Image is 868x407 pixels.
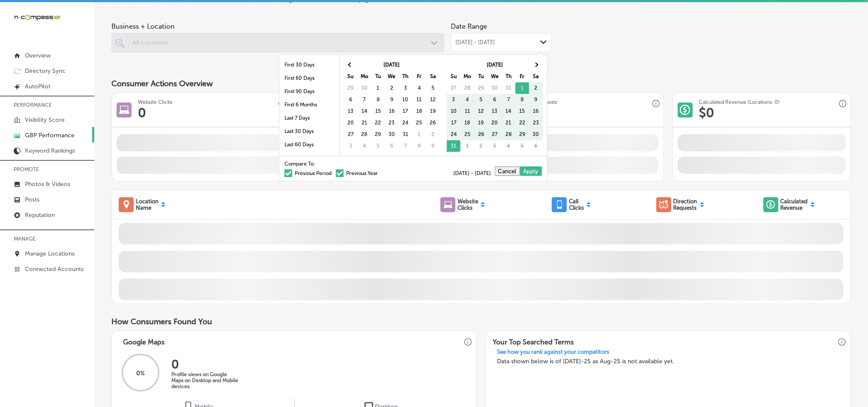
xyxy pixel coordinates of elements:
[279,85,339,98] li: First 90 Days
[529,94,543,106] td: 9
[529,82,543,94] td: 2
[447,71,461,82] th: Su
[461,129,474,140] td: 25
[515,117,529,129] td: 22
[371,117,385,129] td: 22
[25,147,75,154] p: Keyword Rankings
[426,140,440,152] td: 9
[344,140,357,152] td: 3
[474,140,488,152] td: 2
[357,82,371,94] td: 30
[385,117,398,129] td: 23
[502,82,515,94] td: 31
[25,116,65,124] p: Visibility Score
[279,72,339,85] li: First 60 Days
[371,94,385,106] td: 8
[502,117,515,129] td: 21
[138,99,172,105] h3: Website Clicks
[495,166,520,176] button: Cancel
[371,106,385,117] td: 15
[474,106,488,117] td: 12
[357,59,426,71] th: [DATE]
[371,140,385,152] td: 5
[454,171,495,176] span: [DATE] - [DATE]
[515,129,529,140] td: 29
[515,94,529,106] td: 8
[25,132,75,139] p: GBP Performance
[279,58,339,72] li: First 30 Days
[25,211,55,219] p: Reputation
[111,317,212,326] span: How Consumers Found You
[357,129,371,140] td: 28
[171,371,240,389] p: Profile views on Google Maps on Desktop and Mobile devices.
[502,106,515,117] td: 14
[412,94,426,106] td: 11
[412,71,426,82] th: Fr
[456,39,495,46] span: [DATE] - [DATE]
[781,198,808,211] p: Calculated Revenue
[371,129,385,140] td: 29
[136,198,159,211] p: Location Name
[529,71,543,82] th: Sa
[279,138,339,151] li: Last 60 Days
[447,140,461,152] td: 31
[515,140,529,152] td: 5
[461,82,474,94] td: 28
[461,71,474,82] th: Mo
[426,94,440,106] td: 12
[171,357,240,371] h2: 0
[515,106,529,117] td: 15
[398,129,412,140] td: 31
[138,105,146,121] h1: 0
[25,265,84,273] p: Connected Accounts
[673,198,697,211] p: Direction Requests
[412,140,426,152] td: 8
[412,117,426,129] td: 25
[371,82,385,94] td: 1
[529,129,543,140] td: 30
[490,349,616,358] p: See how you rank against your competitors
[488,129,502,140] td: 27
[344,94,357,106] td: 6
[488,94,502,106] td: 6
[461,59,529,71] th: [DATE]
[426,117,440,129] td: 26
[279,125,339,138] li: Last 30 Days
[426,106,440,117] td: 19
[385,106,398,117] td: 16
[336,171,378,176] label: Previous Year
[385,129,398,140] td: 30
[490,358,846,365] h3: Data shown below is of [DATE]-25 as Aug-25 is not available yet.
[502,129,515,140] td: 28
[385,140,398,152] td: 6
[284,161,315,166] span: Compare To:
[474,94,488,106] td: 5
[398,82,412,94] td: 3
[25,67,66,75] p: Directory Sync
[488,106,502,117] td: 13
[447,129,461,140] td: 24
[426,82,440,94] td: 5
[279,98,339,112] li: First 6 Months
[458,198,478,211] p: Website Clicks
[357,94,371,106] td: 7
[488,140,502,152] td: 3
[447,94,461,106] td: 3
[357,106,371,117] td: 14
[412,129,426,140] td: 1
[385,82,398,94] td: 2
[486,331,581,349] h3: Your Top Searched Terms
[398,117,412,129] td: 24
[447,82,461,94] td: 27
[25,52,51,59] p: Overview
[520,166,542,176] button: Apply
[461,117,474,129] td: 18
[344,106,357,117] td: 13
[14,13,61,21] img: 660ab0bf-5cc7-4cb8-ba1c-48b5ae0f18e60NCTV_CLogo_TV_Black_-500x88.png
[529,106,543,117] td: 16
[461,140,474,152] td: 1
[111,79,213,88] span: Consumer Actions Overview
[357,71,371,82] th: Mo
[529,117,543,129] td: 23
[515,82,529,94] td: 1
